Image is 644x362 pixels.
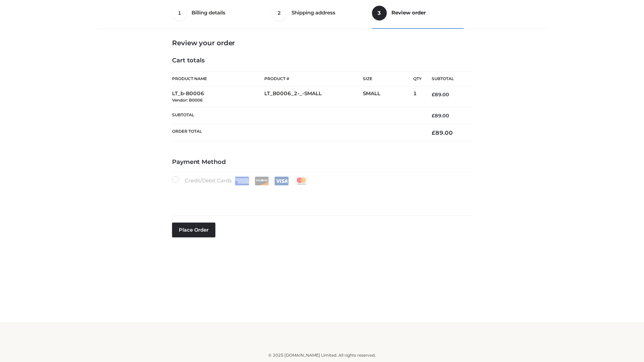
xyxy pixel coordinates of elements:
span: £ [432,92,435,98]
button: Place order [172,223,215,237]
label: Credit/Debit Cards [172,176,309,185]
th: Product Name [172,71,264,86]
th: Product # [264,71,363,86]
img: Discover [255,177,269,185]
h4: Payment Method [172,159,472,166]
bdi: 89.00 [432,92,449,98]
h3: Review your order [172,39,472,47]
th: Subtotal [422,71,472,86]
img: Amex [235,177,249,185]
th: Subtotal [172,107,422,124]
img: Mastercard [294,177,309,185]
h4: Cart totals [172,57,472,64]
img: Visa [274,177,289,185]
th: Size [363,71,410,86]
bdi: 89.00 [432,129,453,136]
td: LT_B0006_2-_-SMALL [264,86,363,108]
span: £ [432,129,435,136]
span: £ [432,113,435,119]
td: LT_b-B0006 [172,86,264,108]
bdi: 89.00 [432,113,449,119]
td: SMALL [363,86,413,108]
iframe: Secure payment input frame [171,184,471,208]
td: 1 [413,86,422,108]
small: Vendor: B0006 [172,98,203,103]
th: Qty [413,71,422,86]
th: Order Total [172,124,422,142]
div: © 2025 [DOMAIN_NAME] Limited. All rights reserved. [100,352,544,359]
